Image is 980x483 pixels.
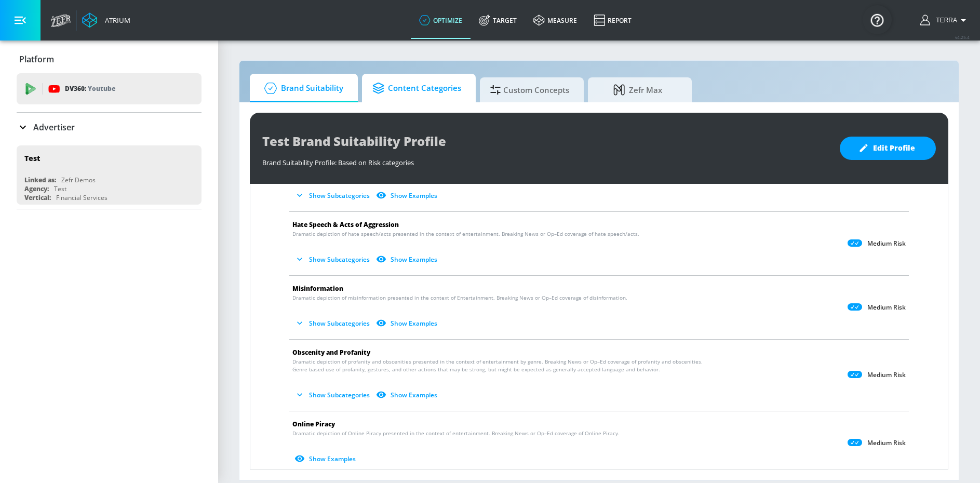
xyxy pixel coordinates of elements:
p: DV360: [65,83,115,95]
span: Custom Concepts [490,77,569,102]
p: Medium Risk [867,371,906,379]
div: Zefr Demos [61,176,96,184]
a: optimize [411,2,471,39]
span: Obscenity and Profanity [292,348,370,357]
button: Terra [920,14,970,26]
div: Test [24,153,40,163]
a: Report [585,2,640,39]
span: Dramatic depiction of profanity and obscenities presented in the context of entertainment by genr... [292,358,710,373]
button: Show Examples [374,187,441,204]
div: DV360: Youtube [17,73,202,104]
span: v 4.25.4 [955,34,970,40]
button: Open Resource Center [863,5,892,34]
button: Show Subcategories [292,386,374,404]
button: Show Subcategories [292,251,374,268]
div: Atrium [101,16,130,25]
button: Show Examples [292,450,360,467]
span: Content Categories [372,76,461,101]
a: measure [525,2,585,39]
span: login as: terra.richardson@zefr.com [932,17,957,24]
p: Platform [19,53,54,65]
p: Medium Risk [867,303,906,312]
div: Agency: [24,184,49,193]
p: Advertiser [33,122,75,133]
div: TestLinked as:Zefr DemosAgency:TestVertical:Financial Services [17,145,202,205]
a: Target [471,2,525,39]
div: Advertiser [17,113,202,142]
span: Online Piracy [292,420,335,428]
a: Atrium [82,12,130,28]
span: Misinformation [292,284,343,293]
span: Dramatic depiction of hate speech/acts presented in the context of entertainment. Breaking News o... [292,230,639,238]
button: Show Examples [374,386,441,404]
span: Zefr Max [598,77,677,102]
button: Show Examples [374,315,441,332]
button: Edit Profile [840,137,936,160]
div: Linked as: [24,176,56,184]
div: Brand Suitability Profile: Based on Risk categories [262,153,829,167]
span: Edit Profile [861,142,915,155]
p: Medium Risk [867,439,906,447]
p: Medium Risk [867,239,906,248]
div: Platform [17,45,202,74]
button: Show Subcategories [292,187,374,204]
div: Vertical: [24,193,51,202]
button: Show Subcategories [292,315,374,332]
span: Hate Speech & Acts of Aggression [292,220,399,229]
span: Brand Suitability [260,76,343,101]
button: Show Examples [374,251,441,268]
span: Dramatic depiction of Online Piracy presented in the context of entertainment. Breaking News or O... [292,430,620,437]
div: Test [54,184,66,193]
p: Youtube [88,83,115,94]
div: Financial Services [56,193,108,202]
span: Dramatic depiction of misinformation presented in the context of Entertainment, Breaking News or ... [292,294,627,302]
